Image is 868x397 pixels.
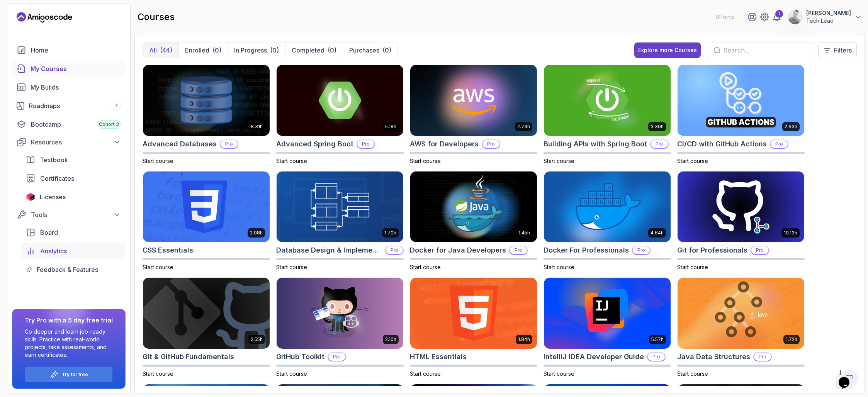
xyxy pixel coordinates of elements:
[285,42,343,58] button: Completed(0)
[518,230,530,236] p: 1.45h
[25,328,113,359] p: Go deeper and learn job-ready skills. Practice with real-world projects, take assessments, and ea...
[716,13,735,21] p: 0 Points
[410,245,506,256] h2: Docker for Java Developers
[328,353,345,361] p: Pro
[40,174,74,183] span: Certificates
[234,46,267,55] p: In Progress
[21,189,126,205] a: licenses
[143,370,173,377] span: Start course
[12,98,126,114] a: roadmaps
[29,101,121,110] div: Roadmaps
[386,246,403,254] p: Pro
[410,351,467,362] h2: HTML Essentials
[544,264,574,270] span: Start course
[651,124,664,130] p: 3.30h
[385,124,396,130] p: 5.18h
[31,83,121,92] div: My Builds
[517,124,530,130] p: 2.73h
[544,158,574,164] span: Start course
[277,65,403,136] img: Advanced Spring Boot card
[410,278,537,349] img: HTML Essentials card
[115,103,118,109] span: 7
[276,351,324,362] h2: GitHub Toolkit
[834,46,852,55] p: Filters
[410,158,441,164] span: Start course
[31,210,121,219] div: Tools
[384,230,396,236] p: 1.70h
[677,351,750,362] h2: Java Data Structures
[638,46,697,54] div: Explore more Courses
[382,46,391,55] div: (0)
[277,171,403,243] img: Database Design & Implementation card
[751,246,768,254] p: Pro
[544,278,671,349] img: IntelliJ IDEA Developer Guide card
[410,139,479,149] h2: AWS for Developers
[21,152,126,168] a: textbook
[544,351,644,362] h2: IntelliJ IDEA Developer Guide
[754,353,771,361] p: Pro
[806,9,851,17] p: [PERSON_NAME]
[677,245,747,256] h2: Git for Professionals
[634,42,701,58] a: Explore more Courses
[482,140,499,148] p: Pro
[836,366,860,389] iframe: chat widget
[12,61,126,76] a: courses
[12,42,126,58] a: home
[149,46,157,55] p: All
[349,46,379,55] p: Purchases
[276,139,353,149] h2: Advanced Spring Boot
[212,46,221,55] div: (0)
[544,65,671,136] img: Building APIs with Spring Boot card
[62,372,88,378] a: Try for free
[138,11,175,23] h2: courses
[12,80,126,95] a: builds
[772,12,781,22] a: 1
[143,65,270,136] img: Advanced Databases card
[40,155,68,165] span: Textbook
[806,17,851,25] p: Tech Lead
[12,208,126,222] button: Tools
[40,192,66,202] span: Licenses
[250,230,263,236] p: 2.08h
[343,42,397,58] button: Purchases(0)
[26,193,35,201] img: jetbrains icon
[633,246,650,254] p: Pro
[677,139,767,149] h2: CI/CD with GitHub Actions
[276,245,382,256] h2: Database Design & Implementation
[40,246,67,256] span: Analytics
[784,230,797,236] p: 10.13h
[544,370,574,377] span: Start course
[292,46,324,55] p: Completed
[818,42,857,58] button: Filters
[143,171,270,243] img: CSS Essentials card
[25,366,113,382] button: Try for free
[410,65,537,136] img: AWS for Developers card
[31,64,121,73] div: My Courses
[276,158,307,164] span: Start course
[788,10,803,24] img: user profile image
[651,336,664,343] p: 5.57h
[544,245,629,256] h2: Docker For Professionals
[31,137,121,147] div: Resources
[357,140,374,148] p: Pro
[328,46,336,55] div: (0)
[276,264,307,270] span: Start course
[178,42,228,58] button: Enrolled(0)
[143,158,173,164] span: Start course
[40,228,58,237] span: Board
[788,9,862,25] button: user profile image[PERSON_NAME]Tech Lead
[143,278,270,349] img: Git & GitHub Fundamentals card
[21,243,126,259] a: analytics
[410,370,441,377] span: Start course
[270,46,279,55] div: (0)
[677,264,708,270] span: Start course
[251,124,263,130] p: 8.31h
[276,370,307,377] span: Start course
[678,171,804,243] img: Git for Professionals card
[771,140,788,148] p: Pro
[277,278,403,349] img: GitHub Toolkit card
[410,264,441,270] span: Start course
[651,140,668,148] p: Pro
[648,353,665,361] p: Pro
